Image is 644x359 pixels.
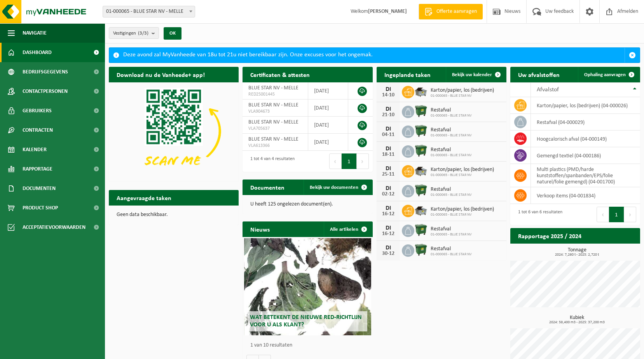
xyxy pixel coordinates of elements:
[380,86,396,92] div: DI
[248,136,298,142] span: BLUE STAR NV - MELLE
[308,82,348,99] td: [DATE]
[244,238,372,335] a: Wat betekent de nieuwe RED-richtlijn voor u als klant?
[414,243,428,256] img: WB-1100-HPE-GN-01
[324,221,372,237] a: Alle artikelen
[582,243,639,259] a: Bekijk rapportage
[431,107,472,113] span: Restafval
[431,127,472,133] span: Restafval
[246,153,295,170] div: 1 tot 4 van 4 resultaten
[380,152,396,157] div: 18-11
[123,48,625,63] div: Deze avond zal MyVanheede van 18u tot 21u niet bereikbaar zijn. Onze excuses voor het ongemak.
[23,198,58,218] span: Product Shop
[357,153,369,169] button: Next
[329,153,342,169] button: Previous
[431,113,472,118] span: 01-000065 - BLUE STAR NV
[23,23,47,43] span: Navigatie
[514,253,640,257] span: 2024: 7,260 t - 2025: 2,720 t
[431,226,472,232] span: Restafval
[23,101,52,120] span: Gebruikers
[250,314,362,328] span: Wat betekent de nieuwe RED-richtlijn voor u als klant?
[510,67,567,82] h2: Uw afvalstoffen
[514,321,640,324] span: 2024: 59,400 m3 - 2025: 37,200 m3
[308,99,348,117] td: [DATE]
[248,102,298,108] span: BLUE STAR NV - MELLE
[380,211,396,217] div: 16-12
[414,85,428,98] img: WB-5000-GAL-GY-01
[380,146,396,152] div: DI
[597,207,609,222] button: Previous
[514,206,562,223] div: 1 tot 6 van 6 resultaten
[248,85,298,91] span: BLUE STAR NV - MELLE
[380,166,396,172] div: DI
[431,153,472,158] span: 01-000065 - BLUE STAR NV
[380,245,396,251] div: DI
[514,247,640,257] h3: Tonnage
[138,31,148,36] count: (3/3)
[414,124,428,138] img: WB-1100-HPE-GN-01
[531,114,640,131] td: restafval (04-000029)
[23,218,86,237] span: Acceptatievoorwaarden
[531,187,640,204] td: verkoop items (04-001834)
[414,204,428,217] img: WB-5000-GAL-GY-01
[431,167,494,173] span: Karton/papier, los (bedrijven)
[431,87,494,94] span: Karton/papier, los (bedrijven)
[380,126,396,132] div: DI
[248,91,302,98] span: RED25001445
[308,117,348,134] td: [DATE]
[23,140,47,159] span: Kalender
[414,164,428,177] img: WB-5000-GAL-GY-01
[248,119,298,125] span: BLUE STAR NV - MELLE
[431,147,472,153] span: Restafval
[414,184,428,197] img: WB-1100-HPE-GN-01
[414,223,428,237] img: WB-1100-HPE-GN-01
[435,8,479,16] span: Offerte aanvragen
[431,252,472,257] span: 01-000065 - BLUE STAR NV
[250,202,365,207] p: U heeft 125 ongelezen document(en).
[117,212,231,218] p: Geen data beschikbaar.
[446,67,506,82] a: Bekijk uw kalender
[308,134,348,151] td: [DATE]
[380,205,396,211] div: DI
[109,27,159,39] button: Vestigingen(3/3)
[431,173,494,178] span: 01-000065 - BLUE STAR NV
[531,147,640,164] td: gemengd textiel (04-000186)
[431,133,472,138] span: 01-000065 - BLUE STAR NV
[103,6,195,17] span: 01-000065 - BLUE STAR NV - MELLE
[243,67,318,82] h2: Certificaten & attesten
[164,27,182,40] button: OK
[431,213,494,217] span: 01-000065 - BLUE STAR NV
[452,72,492,77] span: Bekijk uw kalender
[113,28,148,39] span: Vestigingen
[431,246,472,252] span: Restafval
[23,62,68,82] span: Bedrijfsgegevens
[243,179,292,195] h2: Documenten
[23,120,53,140] span: Contracten
[109,190,179,205] h2: Aangevraagde taken
[380,92,396,98] div: 14-10
[514,315,640,324] h3: Kubiek
[380,106,396,112] div: DI
[531,164,640,187] td: multi plastics (PMD/harde kunststoffen/spanbanden/EPS/folie naturel/folie gemengd) (04-001700)
[380,132,396,138] div: 04-11
[380,225,396,231] div: DI
[431,94,494,98] span: 01-000065 - BLUE STAR NV
[109,67,213,82] h2: Download nu de Vanheede+ app!
[243,221,277,237] h2: Nieuws
[368,9,407,14] strong: [PERSON_NAME]
[431,206,494,213] span: Karton/papier, los (bedrijven)
[342,153,357,169] button: 1
[380,192,396,197] div: 02-12
[103,6,195,17] span: 01-000065 - BLUE STAR NV - MELLE
[23,179,56,198] span: Documenten
[531,131,640,147] td: hoogcalorisch afval (04-000149)
[23,159,52,179] span: Rapportage
[537,87,559,93] span: Afvalstof
[248,143,302,149] span: VLA613366
[431,193,472,197] span: 01-000065 - BLUE STAR NV
[380,231,396,237] div: 16-12
[584,72,626,77] span: Ophaling aanvragen
[380,251,396,256] div: 30-12
[248,125,302,132] span: VLA705637
[380,112,396,118] div: 21-10
[414,105,428,118] img: WB-1100-HPE-GN-01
